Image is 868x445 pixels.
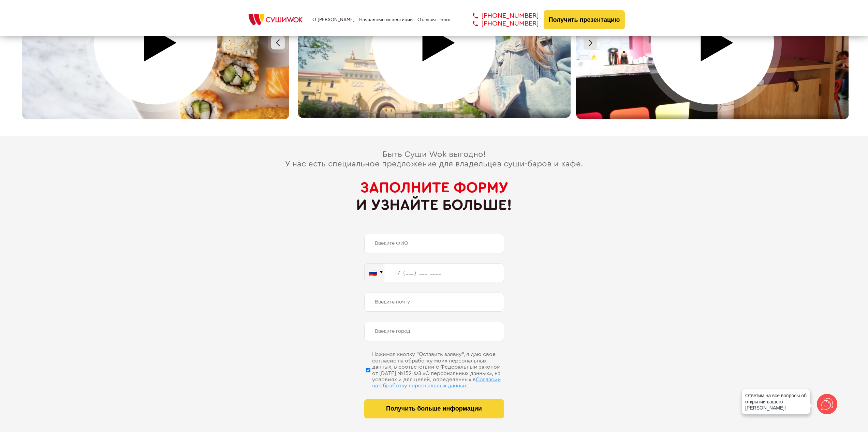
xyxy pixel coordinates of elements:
span: Получить больше информации [386,405,482,412]
a: Блог [440,17,451,23]
div: Ответим на все вопросы об открытии вашего [PERSON_NAME]! [742,389,810,414]
a: [PHONE_NUMBER] [462,20,539,28]
button: Получить презентацию [544,10,625,29]
button: Получить больше информации [364,399,504,418]
img: СУШИWOK [243,12,308,27]
a: [PHONE_NUMBER] [462,12,539,20]
span: Быть Суши Wok выгодно! У нас есть специальное предложение для владельцев суши-баров и кафе. [285,150,583,168]
span: Заполните форму [360,180,508,195]
button: 🇷🇺 [364,263,384,282]
input: Введите город [364,322,504,341]
span: Согласии на обработку персональных данных [372,377,501,388]
a: Начальные инвестиции [359,17,413,23]
h2: и узнайте больше! [5,179,863,213]
input: Введите ФИО [364,234,504,253]
a: О [PERSON_NAME] [312,17,355,23]
a: Отзывы [417,17,436,23]
input: Введите почту [364,293,504,312]
input: +7 (___) ___-____ [384,263,504,282]
div: Нажимая кнопку “Оставить заявку”, я даю свое согласие на обработку моих персональных данных, в со... [372,351,504,389]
